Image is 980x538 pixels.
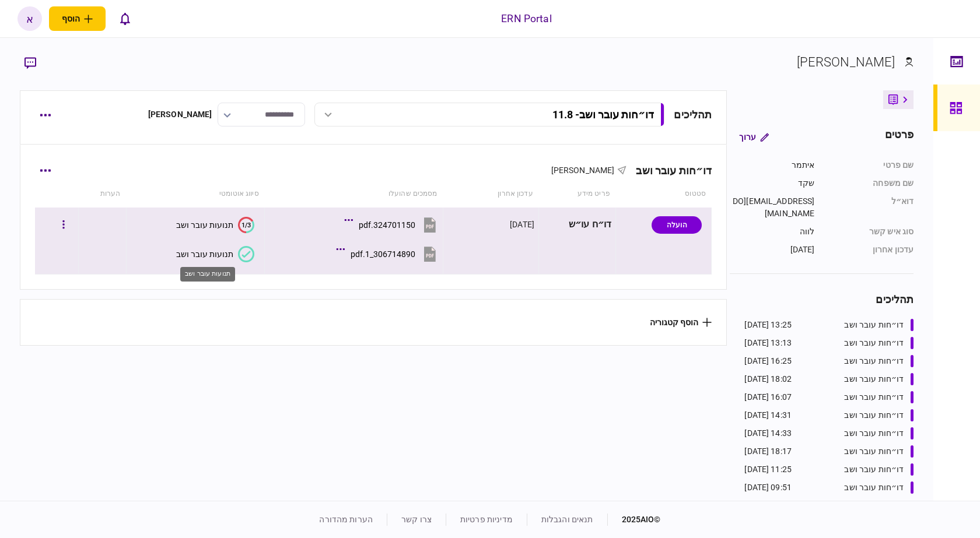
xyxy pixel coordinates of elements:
[176,217,254,233] button: 1/3תנועות עובר ושב
[744,445,914,458] a: דו״חות עובר ושב18:17 [DATE]
[652,216,702,234] div: הועלה
[826,244,914,256] div: עדכון אחרון
[744,337,914,349] a: דו״חות עובר ושב13:13 [DATE]
[650,318,712,327] button: הוסף קטגוריה
[730,177,814,189] div: שקד
[607,514,661,526] div: © 2025 AIO
[460,515,513,524] a: מדיניות פרטיות
[347,212,439,238] button: 324701150.pdf
[351,249,415,259] div: 306714890_1.pdf
[844,319,904,331] div: דו״חות עובר ושב
[744,427,792,439] div: 14:33 [DATE]
[49,6,106,31] button: פתח תפריט להוספת לקוח
[543,212,611,238] div: דו״ח עו״ש
[826,195,914,220] div: דוא״ל
[826,159,914,171] div: שם פרטי
[844,427,904,439] div: דו״חות עובר ושב
[148,108,212,121] div: [PERSON_NAME]
[541,515,593,524] a: תנאים והגבלות
[626,164,712,177] div: דו״חות עובר ושב
[401,515,432,524] a: צרו קשר
[844,481,904,494] div: דו״חות עובר ושב
[339,241,439,267] button: 306714890_1.pdf
[730,291,914,307] div: תהליכים
[730,244,814,256] div: [DATE]
[616,181,712,208] th: סטטוס
[265,181,443,208] th: מסמכים שהועלו
[744,463,792,476] div: 11:25 [DATE]
[730,195,814,220] div: [EMAIL_ADDRESS][DOMAIN_NAME]
[319,515,373,524] a: הערות מהדורה
[443,181,539,208] th: עדכון אחרון
[359,220,415,230] div: 324701150.pdf
[744,463,914,476] a: דו״חות עובר ושב11:25 [DATE]
[744,391,792,403] div: 16:07 [DATE]
[744,319,914,331] a: דו״חות עובר ושב13:25 [DATE]
[826,226,914,238] div: סוג איש קשר
[885,126,914,147] div: פרטים
[797,52,895,72] div: [PERSON_NAME]
[551,166,615,175] span: [PERSON_NAME]
[744,427,914,439] a: דו״חות עובר ושב14:33 [DATE]
[127,181,265,208] th: סיווג אוטומטי
[242,221,251,228] text: 1/3
[176,220,233,230] div: תנועות עובר ושב
[730,159,814,171] div: איתמר
[730,126,778,147] button: ערוך
[176,246,254,262] button: תנועות עובר ושב
[844,409,904,421] div: דו״חות עובר ושב
[744,481,914,494] a: דו״חות עובר ושב09:51 [DATE]
[113,6,137,31] button: פתח רשימת התראות
[744,373,792,385] div: 18:02 [DATE]
[501,11,551,26] div: ERN Portal
[744,355,792,367] div: 16:25 [DATE]
[314,103,664,126] button: דו״חות עובר ושב- 11.8
[674,107,712,122] div: תהליכים
[17,6,42,31] button: א
[510,219,534,230] div: [DATE]
[744,319,792,331] div: 13:25 [DATE]
[744,409,914,421] a: דו״חות עובר ושב14:31 [DATE]
[744,337,792,349] div: 13:13 [DATE]
[844,337,904,349] div: דו״חות עובר ושב
[744,445,792,458] div: 18:17 [DATE]
[79,181,127,208] th: הערות
[744,373,914,385] a: דו״חות עובר ושב18:02 [DATE]
[844,463,904,476] div: דו״חות עובר ושב
[844,391,904,403] div: דו״חות עובר ושב
[844,355,904,367] div: דו״חות עובר ושב
[844,445,904,458] div: דו״חות עובר ושב
[744,355,914,367] a: דו״חות עובר ושב16:25 [DATE]
[176,249,233,259] div: תנועות עובר ושב
[826,177,914,189] div: שם משפחה
[730,226,814,238] div: לווה
[552,108,654,121] div: דו״חות עובר ושב - 11.8
[744,481,792,494] div: 09:51 [DATE]
[744,409,792,421] div: 14:31 [DATE]
[844,373,904,385] div: דו״חות עובר ושב
[744,391,914,403] a: דו״חות עובר ושב16:07 [DATE]
[180,267,235,282] div: תנועות עובר ושב
[539,181,616,208] th: פריט מידע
